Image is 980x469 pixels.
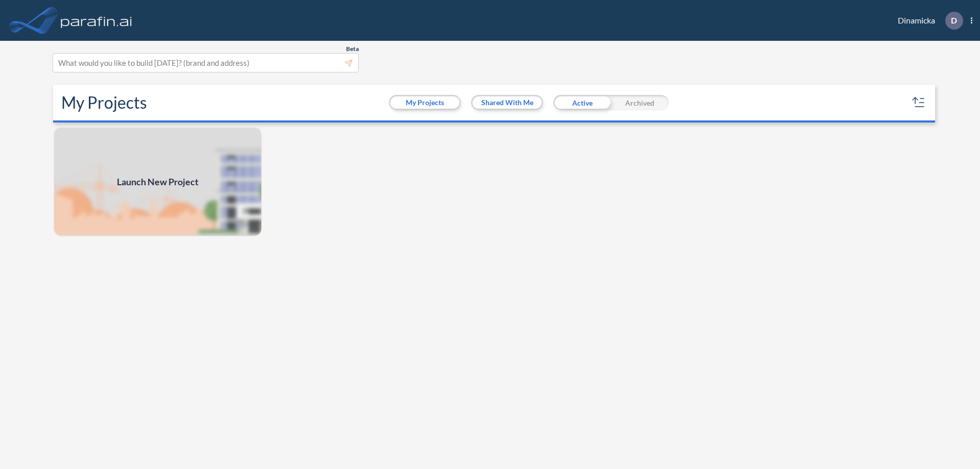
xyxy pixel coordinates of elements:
[346,45,359,53] span: Beta
[951,16,957,25] p: D
[553,95,611,110] div: Active
[61,93,147,112] h2: My Projects
[883,12,972,30] div: Dinamicka
[53,127,262,237] img: add
[911,94,927,111] button: sort
[59,10,134,31] img: logo
[473,96,542,109] button: Shared With Me
[390,96,459,109] button: My Projects
[611,95,669,110] div: Archived
[117,175,199,189] span: Launch New Project
[53,127,262,237] a: Launch New Project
